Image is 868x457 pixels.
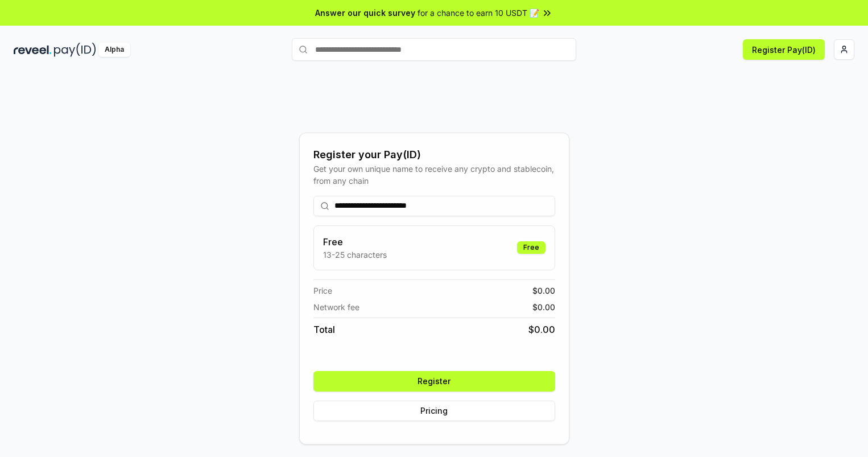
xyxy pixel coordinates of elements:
[323,235,387,249] h3: Free
[743,39,825,60] button: Register Pay(ID)
[532,301,555,313] span: $ 0.00
[54,43,96,57] img: pay_id
[532,285,555,297] span: $ 0.00
[313,285,332,297] span: Price
[313,301,359,313] span: Network fee
[313,371,555,392] button: Register
[313,163,555,187] div: Get your own unique name to receive any crypto and stablecoin, from any chain
[313,147,555,163] div: Register your Pay(ID)
[418,7,539,19] span: for a chance to earn 10 USDT 📝
[14,43,52,57] img: reveel_dark
[323,249,387,261] p: 13-25 characters
[313,401,555,421] button: Pricing
[517,241,545,254] div: Free
[313,323,335,336] span: Total
[98,43,130,57] div: Alpha
[528,323,555,336] span: $ 0.00
[315,7,415,19] span: Answer our quick survey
